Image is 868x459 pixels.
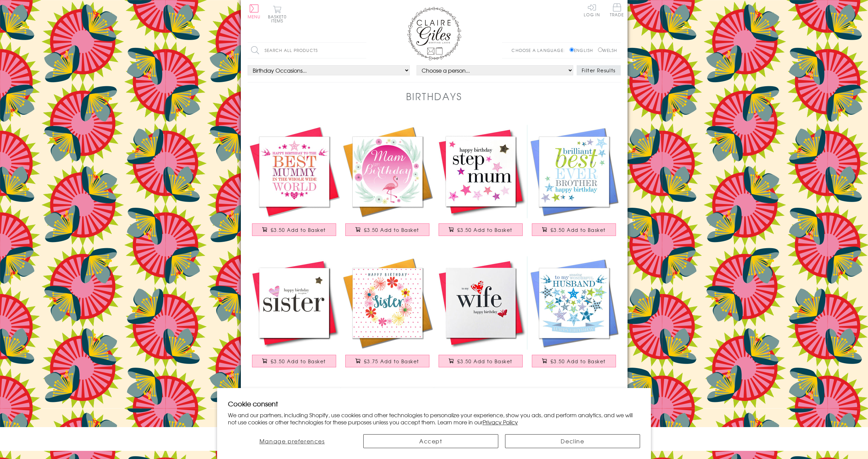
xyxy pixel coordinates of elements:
span: £3.50 Add to Basket [271,226,326,233]
h1: Birthdays [406,89,462,103]
input: Search all products [248,43,366,58]
img: Birthday Card, Pink Star and flowers, Best Mummy in the whole wide world [248,125,341,218]
button: Filter Results [577,65,621,75]
img: Claire Giles Greetings Cards [407,7,461,60]
a: Privacy Policy [483,418,518,426]
a: Birthday Card, Blue Stars, to my wonderful Husband, Happy Birthday £3.50 Add to Basket [527,256,621,374]
input: Search [360,43,366,58]
span: £3.75 Add to Basket [364,358,419,365]
p: Choose a language: [512,47,568,53]
img: Birthday Card, Mam, Flamingo [341,125,434,218]
button: £3.50 Add to Basket [532,223,616,236]
button: £3.50 Add to Basket [532,355,616,367]
button: £3.50 Add to Basket [439,223,523,236]
button: £3.75 Add to Basket [345,355,429,367]
span: £3.50 Add to Basket [364,226,419,233]
img: Birthday Card, Heart, to a great Sister, fabric butterfly Embellished [248,256,341,350]
button: Basket0 items [268,5,287,23]
a: Birthday Card, Heart, to a great Sister, fabric butterfly Embellished £3.50 Add to Basket [248,256,341,374]
button: Accept [363,434,498,448]
input: English [570,48,574,52]
a: Log In [584,3,600,17]
button: £3.50 Add to Basket [252,355,336,367]
span: £3.50 Add to Basket [457,358,513,365]
a: Trade [610,3,624,18]
button: Decline [505,434,640,448]
img: Birthday Card, Flowers & Dots, Happy Birthday, Sister, Embellished with pompoms [341,256,434,350]
a: Birthday Card, Blue Stars, Brilliant best ever Brother Happy Birthday £3.50 Add to Basket [527,125,621,243]
span: £3.50 Add to Basket [271,358,326,365]
a: Birthday Card, Step Mum, Pink Stars, Embellished with a padded star £3.50 Add to Basket [434,125,527,243]
label: English [570,47,596,53]
a: Birthday Card, Heart and Flowers, to my Wife, fabric butterfly Embellished £3.50 Add to Basket [434,256,527,374]
p: We and our partners, including Shopify, use cookies and other technologies to personalize your ex... [228,411,640,426]
h2: Cookie consent [228,399,640,408]
button: Menu [248,4,261,19]
button: £3.50 Add to Basket [439,355,523,367]
span: £3.50 Add to Basket [551,358,606,365]
span: Menu [248,14,261,20]
span: 0 items [271,14,287,24]
a: Birthday Card, Mam, Flamingo £3.50 Add to Basket [341,125,434,243]
a: Birthday Card, Flowers & Dots, Happy Birthday, Sister, Embellished with pompoms £3.75 Add to Basket [341,256,434,374]
span: Trade [610,3,624,17]
input: Welsh [598,48,602,52]
img: Birthday Card, Blue Stars, Brilliant best ever Brother Happy Birthday [527,125,621,218]
span: £3.50 Add to Basket [457,226,513,233]
img: Birthday Card, Step Mum, Pink Stars, Embellished with a padded star [434,125,527,218]
img: Birthday Card, Blue Stars, to my wonderful Husband, Happy Birthday [527,256,621,350]
button: Manage preferences [228,434,356,448]
img: Birthday Card, Heart and Flowers, to my Wife, fabric butterfly Embellished [434,256,527,350]
button: £3.50 Add to Basket [252,223,336,236]
a: Birthday Card, Pink Star and flowers, Best Mummy in the whole wide world £3.50 Add to Basket [248,125,341,243]
span: £3.50 Add to Basket [551,226,606,233]
span: Manage preferences [259,437,325,445]
label: Welsh [598,47,617,53]
button: £3.50 Add to Basket [345,223,429,236]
